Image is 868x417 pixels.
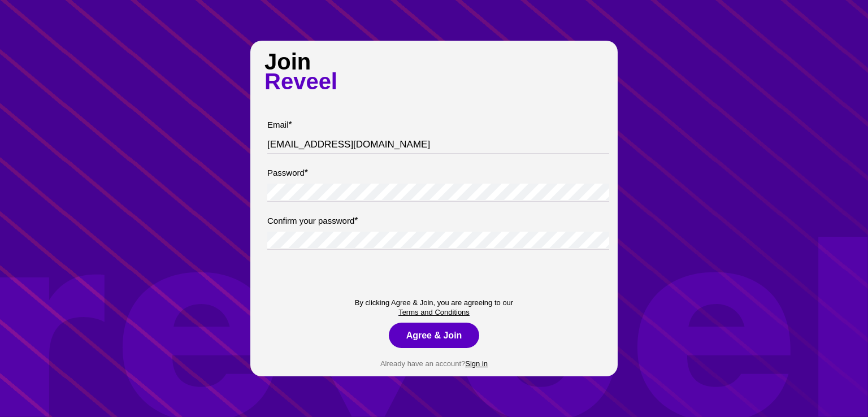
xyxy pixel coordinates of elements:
[406,331,462,341] div: Agree & Join
[267,213,367,226] div: Confirm your password
[465,359,488,368] div: Sign in
[352,298,516,307] div: By clicking Agree & Join, you are agreeing to our
[264,69,609,94] div: Reveel
[380,359,465,368] div: Already have an account?
[267,117,301,130] div: Email
[267,165,318,178] div: Password
[264,49,609,75] div: Join
[398,307,470,317] a: Terms and Conditions
[398,308,470,316] div: Terms and Conditions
